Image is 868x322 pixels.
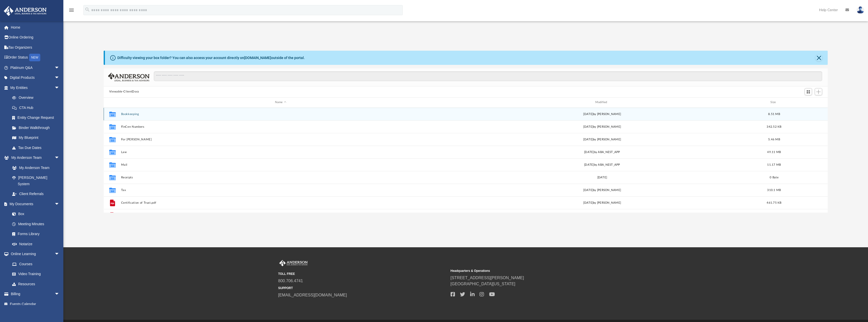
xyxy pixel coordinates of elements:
[7,173,65,189] a: [PERSON_NAME] System
[2,6,48,16] img: Anderson Advisors Platinum Portal
[764,100,784,105] div: Size
[7,93,67,103] a: Overview
[278,279,303,283] a: 800.706.4741
[442,112,762,116] div: [DATE] by [PERSON_NAME]
[7,279,65,289] a: Resources
[278,260,309,267] img: Anderson Advisors Platinum Portal
[68,7,75,13] i: menu
[815,54,822,61] button: Close
[7,143,67,153] a: Tax Due Dates
[154,71,822,81] input: Search files and folders
[54,83,65,93] span: arrow_drop_down
[7,239,65,249] a: Notarize
[106,100,119,105] div: id
[442,137,762,142] div: [DATE] by [PERSON_NAME]
[104,108,828,213] div: grid
[767,125,781,128] span: 342.52 KB
[7,219,65,229] a: Meeting Minutes
[4,63,67,73] a: Platinum Q&Aarrow_drop_down
[7,123,67,133] a: Binder Walkthrough
[278,272,447,276] small: TOLL FREE
[54,249,65,259] span: arrow_drop_down
[442,162,762,167] div: [DATE] by ABA_NEST_APP
[451,282,515,286] a: [GEOGRAPHIC_DATA][US_STATE]
[54,63,65,73] span: arrow_drop_down
[278,286,447,290] small: SUPPORT
[815,88,822,95] button: Add
[442,175,762,180] div: [DATE]
[770,176,779,179] span: 0 Byte
[85,7,90,12] i: search
[4,299,67,309] a: Events Calendar
[767,150,781,153] span: 49.11 MB
[68,10,75,13] a: menu
[121,125,440,128] button: FinCen Numbers
[7,269,62,279] a: Video Training
[29,54,40,61] div: NEW
[244,56,271,60] a: [DOMAIN_NAME]
[121,112,440,116] button: Bookkeeping
[4,199,65,209] a: My Documentsarrow_drop_down
[451,269,619,273] small: Headquarters & Operations
[54,289,65,299] span: arrow_drop_down
[7,103,67,113] a: CTA Hub
[805,88,812,95] button: Switch to Grid View
[121,138,440,141] button: For [PERSON_NAME]
[7,189,65,199] a: Client Referrals
[121,100,440,105] div: Name
[767,201,781,204] span: 461.75 KB
[7,229,62,239] a: Forms Library
[442,200,762,205] div: [DATE] by [PERSON_NAME]
[4,32,67,43] a: Online Ordering
[121,176,440,179] button: Receipts
[786,100,822,105] div: id
[767,163,781,166] span: 11.17 MB
[768,112,780,115] span: 8.51 MB
[857,6,864,14] img: User Pic
[54,199,65,209] span: arrow_drop_down
[451,276,524,280] a: [STREET_ADDRESS][PERSON_NAME]
[121,201,440,204] button: Certification of Trust.pdf
[121,188,440,192] button: Tax
[7,133,65,143] a: My Blueprint
[4,42,67,52] a: Tax Organizers
[7,259,65,269] a: Courses
[4,153,65,163] a: My Anderson Teamarrow_drop_down
[768,138,780,141] span: 5.46 MB
[4,249,65,259] a: Online Learningarrow_drop_down
[121,150,440,154] button: Law
[4,22,67,32] a: Home
[4,52,67,63] a: Order StatusNEW
[117,55,305,61] div: Difficulty viewing your box folder? You can also access your account directly on outside of the p...
[767,188,781,191] span: 310.1 MB
[442,188,762,192] div: [DATE] by [PERSON_NAME]
[54,153,65,163] span: arrow_drop_down
[4,83,67,93] a: My Entitiesarrow_drop_down
[54,73,65,83] span: arrow_drop_down
[7,113,67,123] a: Entity Change Request
[4,289,67,299] a: Billingarrow_drop_down
[4,73,67,83] a: Digital Productsarrow_drop_down
[278,293,347,297] a: [EMAIL_ADDRESS][DOMAIN_NAME]
[442,150,762,154] div: [DATE] by ABA_NEST_APP
[109,89,139,94] button: Viewable-ClientDocs
[7,209,62,219] a: Box
[121,163,440,166] button: Mail
[442,124,762,129] div: [DATE] by [PERSON_NAME]
[442,100,762,105] div: Modified
[7,163,62,173] a: My Anderson Team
